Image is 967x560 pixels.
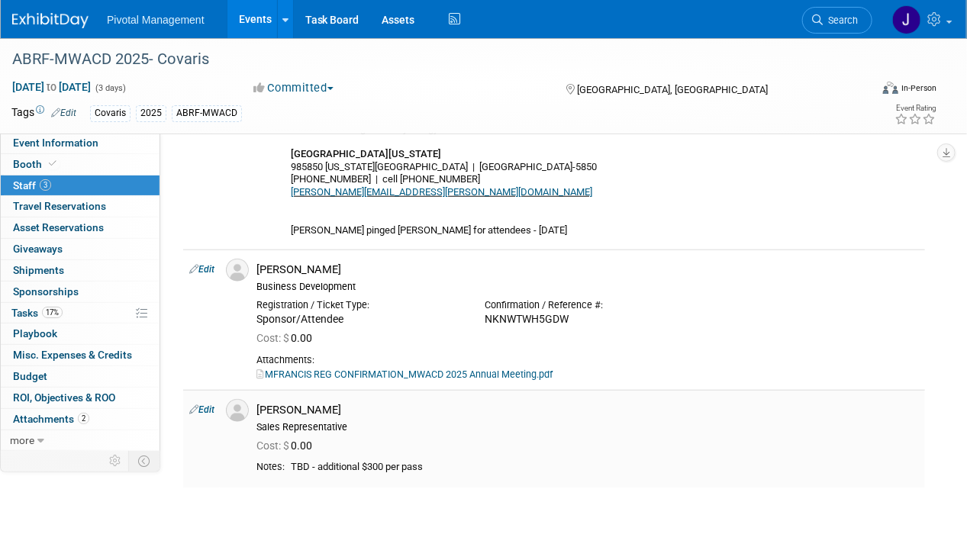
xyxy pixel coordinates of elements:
[1,239,160,259] a: Giveaways
[1,175,160,196] a: Staff3
[13,349,132,361] span: Misc. Expenses & Credits
[11,307,63,319] span: Tasks
[256,439,291,452] span: Cost: $
[291,461,919,474] div: TBD - additional $300 per pass
[249,80,340,96] button: Committed
[802,7,872,34] a: Search
[1,217,160,238] a: Asset Reservations
[13,327,57,340] span: Playbook
[1,260,160,281] a: Shipments
[256,439,318,452] span: 0.00
[49,159,56,168] i: Booth reservation complete
[13,137,98,149] span: Event Information
[12,13,89,28] img: ExhibitDay
[1,366,160,387] a: Budget
[256,313,462,327] div: Sponsor/Attendee
[256,332,318,344] span: 0.00
[90,105,131,121] div: Covaris
[136,105,166,121] div: 2025
[13,391,115,404] span: ROI, Objectives & ROO
[13,221,104,233] span: Asset Reservations
[256,421,919,433] div: Sales Representative
[94,83,126,93] span: (3 days)
[44,81,59,93] span: to
[892,5,921,34] img: Jessica Gatton
[485,299,690,311] div: Confirmation / Reference #:
[823,14,858,26] span: Search
[13,179,51,191] span: Staff
[1,345,160,365] a: Misc. Expenses & Credits
[1,133,160,153] a: Event Information
[13,370,47,382] span: Budget
[1,154,160,175] a: Booth
[172,105,242,121] div: ABRF-MWACD
[256,461,285,473] div: Notes:
[102,451,129,471] td: Personalize Event Tab Strip
[13,200,106,212] span: Travel Reservations
[291,148,441,159] b: [GEOGRAPHIC_DATA][US_STATE]
[801,79,936,102] div: Event Format
[1,282,160,302] a: Sponsorships
[256,403,919,417] div: [PERSON_NAME]
[256,262,919,277] div: [PERSON_NAME]
[883,82,898,94] img: Format-Inperson.png
[1,430,160,451] a: more
[1,323,160,344] a: Playbook
[13,413,89,425] span: Attachments
[11,105,76,122] td: Tags
[578,84,769,95] span: [GEOGRAPHIC_DATA], [GEOGRAPHIC_DATA]
[485,313,690,327] div: NKNWTWH5GDW
[1,388,160,408] a: ROI, Objectives & ROO
[13,158,60,170] span: Booth
[78,413,89,424] span: 2
[1,409,160,430] a: Attachments2
[894,105,936,112] div: Event Rating
[189,264,214,275] a: Edit
[901,82,936,94] div: In-Person
[291,186,592,198] a: [PERSON_NAME][EMAIL_ADDRESS][PERSON_NAME][DOMAIN_NAME]
[7,46,858,73] div: ABRF-MWACD 2025- Covaris
[13,285,79,298] span: Sponsorships
[226,259,249,282] img: Associate-Profile-5.png
[107,14,205,26] span: Pivotal Management
[256,281,919,293] div: Business Development
[1,303,160,323] a: Tasks17%
[40,179,51,191] span: 3
[256,354,919,366] div: Attachments:
[256,299,462,311] div: Registration / Ticket Type:
[10,434,34,446] span: more
[189,404,214,415] a: Edit
[256,369,553,380] a: MFRANCIS REG CONFIRMATION_MWACD 2025 Annual Meeting.pdf
[13,243,63,255] span: Giveaways
[51,108,76,118] a: Edit
[13,264,64,276] span: Shipments
[129,451,160,471] td: Toggle Event Tabs
[226,399,249,422] img: Associate-Profile-5.png
[42,307,63,318] span: 17%
[11,80,92,94] span: [DATE] [DATE]
[256,332,291,344] span: Cost: $
[1,196,160,217] a: Travel Reservations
